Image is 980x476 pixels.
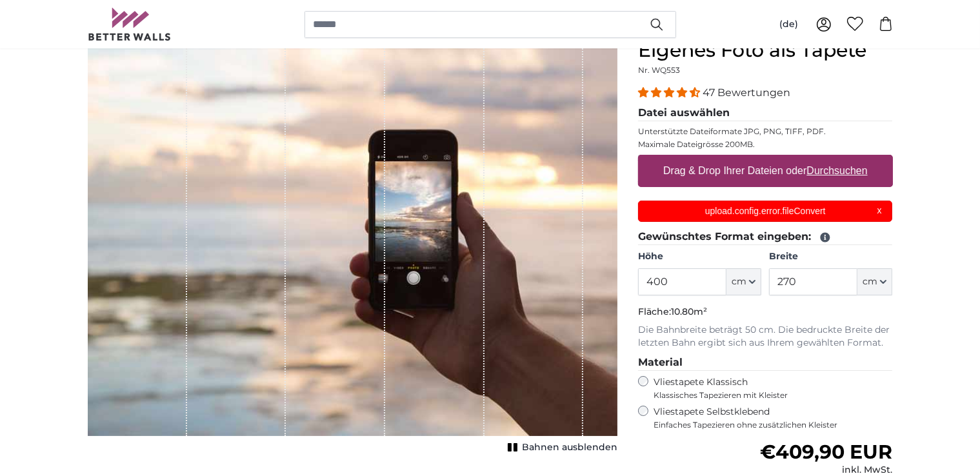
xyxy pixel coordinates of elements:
div: upload.config.error.fileConvert [638,201,893,222]
p: upload.config.error.fileConvert [646,204,885,218]
legend: Gewünschtes Format eingeben: [638,229,893,245]
p: Maximale Dateigrösse 200MB. [638,139,893,150]
span: 47 Bewertungen [703,86,790,99]
legend: Material [638,355,893,371]
span: 4.38 stars [638,86,703,99]
p: Die Bahnbreite beträgt 50 cm. Die bedruckte Breite der letzten Bahn ergibt sich aus Ihrem gewählt... [638,324,893,350]
div: 1 of 1 [88,39,617,457]
img: Betterwalls [88,8,172,41]
span: Bahnen ausblenden [522,441,617,454]
label: Vliestapete Selbstklebend [654,406,893,430]
span: 10.80m² [671,306,707,317]
label: Höhe [638,250,761,263]
button: Bahnen ausblenden [504,439,617,457]
label: Breite [769,250,892,263]
label: Vliestapete Klassisch [654,376,882,401]
span: cm [732,275,746,288]
label: Drag & Drop Ihrer Dateien oder [658,158,873,184]
button: cm [857,268,892,295]
span: Klassisches Tapezieren mit Kleister [654,390,882,401]
p: Fläche: [638,306,893,319]
h1: Eigenes Foto als Tapete [638,39,893,62]
u: Durchsuchen [806,165,867,176]
legend: Datei auswählen [638,105,893,121]
span: Nr. WQ553 [638,65,680,75]
button: cm [726,268,761,295]
span: €409,90 EUR [760,440,892,464]
button: (de) [769,13,808,36]
span: Einfaches Tapezieren ohne zusätzlichen Kleister [654,420,893,430]
span: cm [863,275,877,288]
p: Unterstützte Dateiformate JPG, PNG, TIFF, PDF. [638,126,893,137]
